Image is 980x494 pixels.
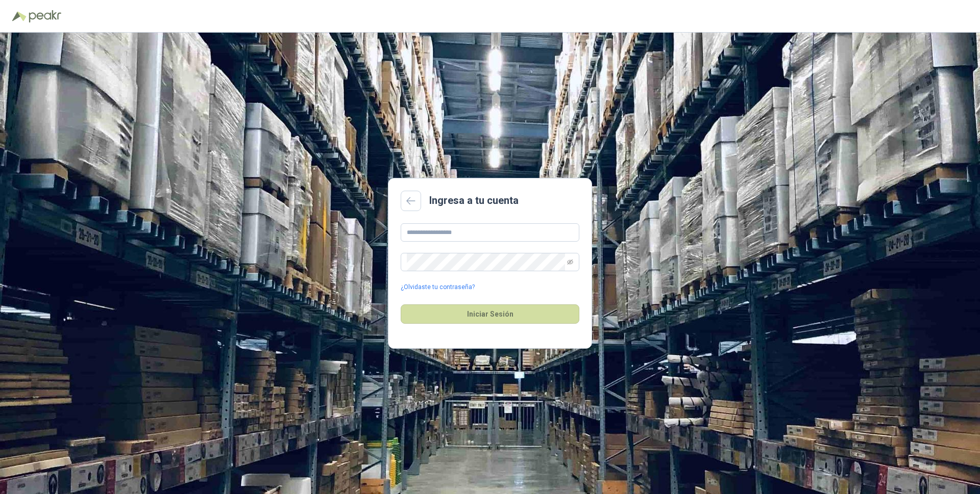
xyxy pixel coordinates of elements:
h2: Ingresa a tu cuenta [429,193,519,209]
span: eye-invisible [567,259,573,265]
button: Iniciar Sesión [401,304,579,324]
img: Logo [12,11,27,21]
a: ¿Olvidaste tu contraseña? [401,282,475,292]
img: Peakr [29,10,61,22]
